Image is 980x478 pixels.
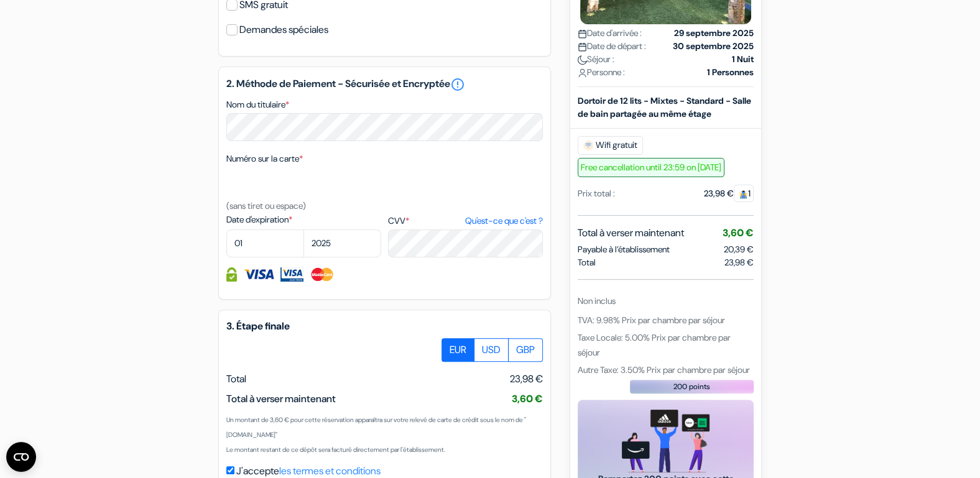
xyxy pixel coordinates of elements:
[704,187,754,200] div: 23,98 €
[474,338,509,362] label: USD
[280,267,303,282] img: Visa Electron
[578,42,587,52] img: calendar.svg
[673,381,710,392] span: 200 points
[279,464,381,477] a: les termes et conditions
[243,267,274,282] img: Visa
[578,256,596,269] span: Total
[578,315,725,326] span: TVA: 9.98% Prix par chambre par séjour
[226,200,306,211] small: (sans tiret ou espace)
[510,372,543,387] span: 23,98 €
[578,136,643,155] span: Wifi gratuit
[578,158,724,177] span: Free cancellation until 23:59 on [DATE]
[508,338,543,362] label: GBP
[724,256,754,269] span: 23,98 €
[578,68,587,78] img: user_icon.svg
[723,226,754,239] span: 3,60 €
[707,66,754,79] strong: 1 Personnes
[226,320,543,332] h5: 3. Étape finale
[226,98,289,111] label: Nom du titulaire
[674,27,754,40] strong: 29 septembre 2025
[578,53,614,66] span: Séjour :
[226,372,246,385] span: Total
[732,53,754,66] strong: 1 Nuit
[578,243,670,256] span: Payable à l’établissement
[442,338,543,362] div: Basic radio toggle button group
[578,295,754,308] div: Non inclus
[6,442,36,472] button: Ouvrir le widget CMP
[226,267,237,282] img: Information de carte de crédit entièrement encryptée et sécurisée
[239,21,328,39] label: Demandes spéciales
[622,410,710,472] img: gift_card_hero_new.png
[226,416,526,439] small: Un montant de 3,60 € pour cette réservation apparaîtra sur votre relevé de carte de crédit sous l...
[465,214,543,228] a: Qu'est-ce que c'est ?
[673,40,754,53] strong: 30 septembre 2025
[441,338,474,362] label: EUR
[583,140,593,150] img: free_wifi.svg
[450,77,465,92] a: error_outline
[739,190,748,199] img: guest.svg
[578,95,751,119] b: Dortoir de 12 lits - Mixtes - Standard - Salle de bain partagée au même étage
[578,29,587,39] img: calendar.svg
[310,267,335,282] img: Master Card
[226,392,336,405] span: Total à verser maintenant
[578,332,731,358] span: Taxe Locale: 5.00% Prix par chambre par séjour
[578,55,587,65] img: moon.svg
[578,40,646,53] span: Date de départ :
[226,152,303,165] label: Numéro sur la carte
[226,446,445,454] small: Le montant restant de ce dépôt sera facturé directement par l'établissement.
[578,187,615,200] div: Prix total :
[578,66,625,79] span: Personne :
[226,77,543,92] h5: 2. Méthode de Paiement - Sécurisée et Encryptée
[226,213,381,226] label: Date d'expiration
[724,244,754,255] span: 20,39 €
[578,27,642,40] span: Date d'arrivée :
[512,392,543,405] span: 3,60 €
[734,185,754,202] span: 1
[388,214,543,228] label: CVV
[578,226,684,241] span: Total à verser maintenant
[578,364,750,375] span: Autre Taxe: 3.50% Prix par chambre par séjour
